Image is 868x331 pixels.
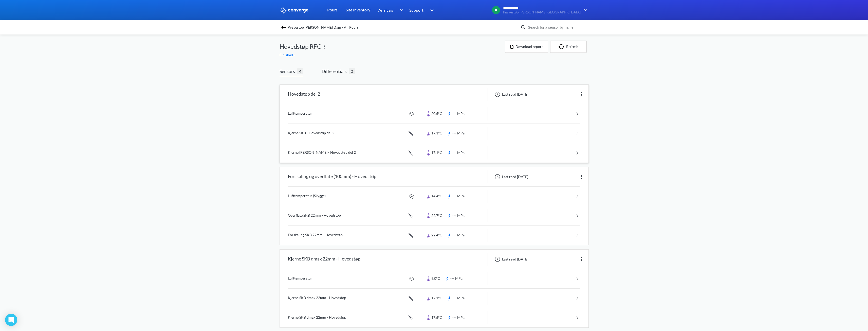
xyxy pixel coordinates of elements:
div: Last read [DATE] [492,256,530,262]
img: downArrow.svg [396,7,404,13]
span: Differentials [322,68,349,75]
img: logo_ewhite.svg [280,7,309,13]
img: backspace.svg [281,24,287,30]
div: Last read [DATE] [492,174,530,180]
button: Refresh [550,41,587,53]
span: Hovedstøp RFC [280,42,321,51]
div: Hovedstøp del 2 [288,88,320,101]
span: Support [409,7,423,13]
div: Last read [DATE] [492,91,530,97]
span: Sensors [280,68,297,75]
img: more.svg [321,44,327,50]
img: downArrow.svg [581,7,589,13]
span: Analysis [378,7,393,13]
img: icon-refresh.svg [559,44,566,49]
span: Prøvestøp [PERSON_NAME] Dam / All Pours [288,24,359,31]
img: more.svg [578,91,584,97]
input: Search for a sensor by name [526,25,588,30]
span: 4 [297,68,303,74]
div: Forskaling og overflate (100mm) - Hovedstøp [288,170,376,183]
img: more.svg [578,256,584,262]
span: Prøvestøp [PERSON_NAME][GEOGRAPHIC_DATA] [503,10,581,14]
span: 0 [349,68,355,74]
img: icon-file.svg [510,45,513,49]
span: Finished [280,53,294,57]
span: - [294,53,296,57]
div: Kjerne SKB dmax 22mm - Hovedstøp [288,253,360,266]
img: more.svg [578,174,584,180]
img: downArrow.svg [427,7,435,13]
img: icon-search.svg [520,24,526,30]
div: Open Intercom Messenger [5,314,17,326]
button: Download report [505,41,548,53]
